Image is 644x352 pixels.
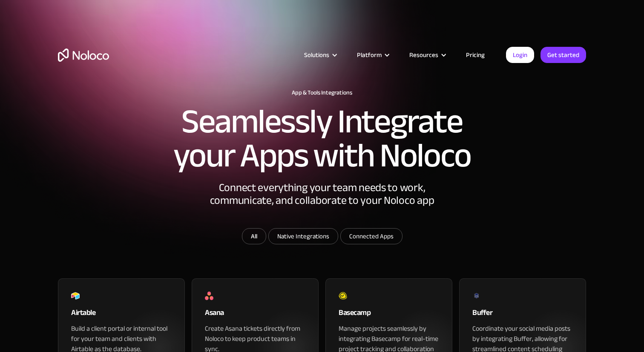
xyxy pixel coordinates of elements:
div: Platform [357,49,382,60]
a: Login [506,47,534,63]
div: Resources [409,49,438,60]
div: Platform [346,49,399,60]
div: Airtable [71,306,172,323]
div: Solutions [304,49,329,60]
a: All [242,228,266,244]
a: home [58,49,109,62]
div: Buffer [472,306,573,323]
a: Pricing [455,49,495,60]
div: Resources [399,49,455,60]
form: Email Form [152,228,492,246]
h2: Seamlessly Integrate your Apps with Noloco [173,105,471,173]
div: Basecamp [339,306,439,323]
div: Asana [205,306,305,323]
div: Solutions [293,49,346,60]
div: Connect everything your team needs to work, communicate, and collaborate to your Noloco app [194,181,450,228]
a: Get started [540,47,586,63]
